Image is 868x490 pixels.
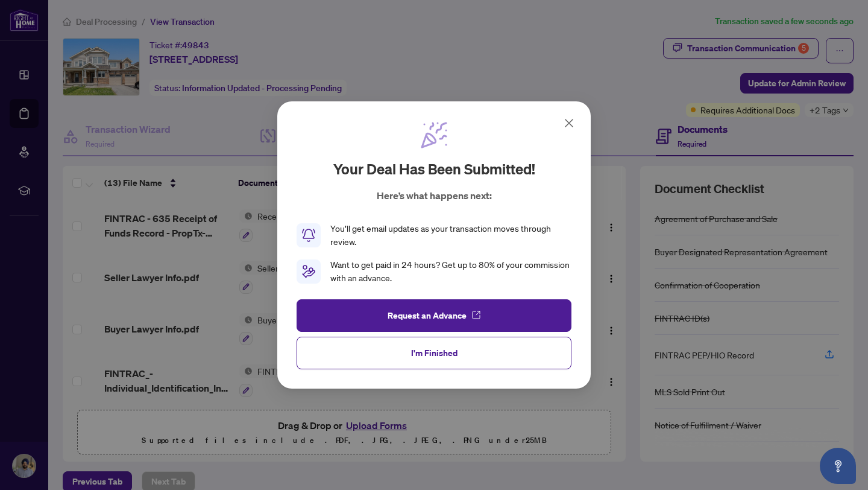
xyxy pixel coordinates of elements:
[388,306,467,325] span: Request an Advance
[330,258,571,285] div: Want to get paid in 24 hours? Get up to 80% of your commission with an advance.
[820,448,856,484] button: Open asap
[333,159,535,179] h2: Your deal has been submitted!
[297,299,571,332] button: Request an Advance
[330,222,571,249] div: You’ll get email updates as your transaction moves through review.
[411,343,458,363] span: I'm Finished
[297,337,571,369] button: I'm Finished
[377,188,492,203] p: Here’s what happens next:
